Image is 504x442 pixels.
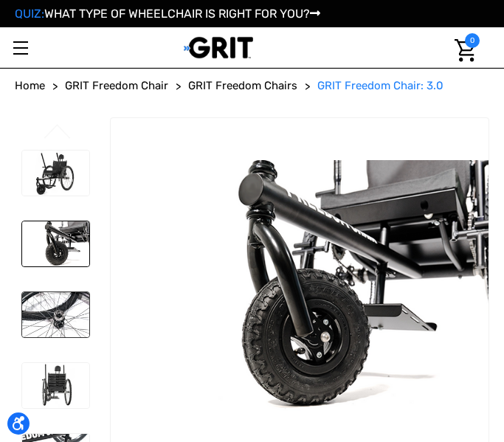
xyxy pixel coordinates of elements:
[455,39,476,62] img: Cart
[15,7,320,21] a: QUIZ:WHAT TYPE OF WHEELCHAIR IS RIGHT FOR YOU?
[446,27,480,74] a: Cart with 0 items
[15,77,45,94] a: Home
[13,47,28,49] span: Toggle menu
[188,79,297,92] span: GRIT Freedom Chairs
[188,77,297,94] a: GRIT Freedom Chairs
[22,221,89,266] img: GRIT Freedom Chair: 3.0
[42,124,73,142] button: Go to slide 3 of 3
[15,79,45,92] span: Home
[15,7,44,21] span: QUIZ:
[22,292,89,337] img: GRIT Freedom Chair: 3.0
[15,77,489,94] nav: Breadcrumb
[317,79,443,92] span: GRIT Freedom Chair: 3.0
[65,79,168,92] span: GRIT Freedom Chair
[22,363,89,408] img: GRIT Freedom Chair: 3.0
[317,77,443,94] a: GRIT Freedom Chair: 3.0
[65,77,168,94] a: GRIT Freedom Chair
[465,33,480,48] span: 0
[184,36,254,59] img: GRIT All-Terrain Wheelchair and Mobility Equipment
[22,151,89,196] img: GRIT Freedom Chair: 3.0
